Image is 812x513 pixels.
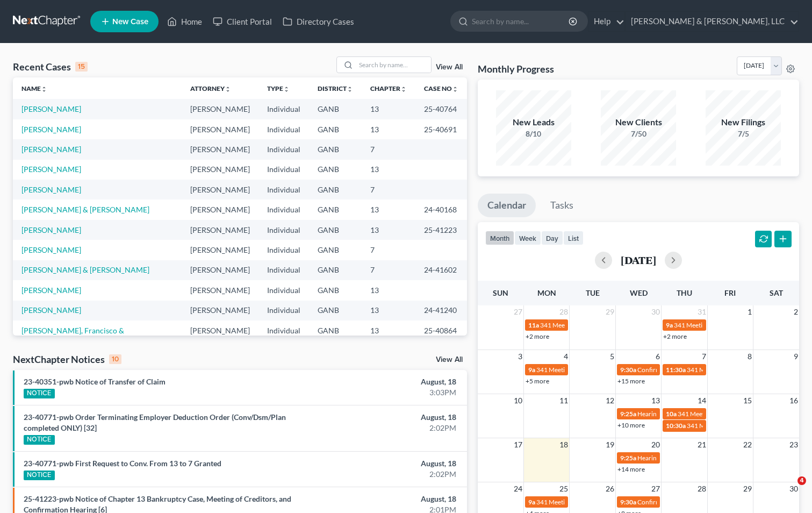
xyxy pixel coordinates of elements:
[415,320,467,351] td: 25-40864
[563,231,584,245] button: list
[666,366,686,374] span: 11:30a
[496,129,571,139] div: 8/10
[696,305,707,318] span: 31
[21,265,149,274] a: [PERSON_NAME] & [PERSON_NAME]
[436,356,463,364] a: View All
[362,320,415,351] td: 13
[362,301,415,320] td: 13
[309,99,362,119] td: GANB
[362,180,415,199] td: 7
[528,321,539,329] span: 11a
[309,199,362,219] td: GANB
[605,438,615,451] span: 19
[609,350,615,363] span: 5
[650,438,661,451] span: 20
[258,260,309,280] td: Individual
[558,305,569,318] span: 28
[706,116,781,129] div: New Filings
[309,280,362,300] td: GANB
[309,139,362,159] td: GANB
[742,394,753,407] span: 15
[362,280,415,300] td: 13
[319,376,456,387] div: August, 18
[793,350,799,363] span: 9
[309,240,362,260] td: GANB
[724,288,736,297] span: Fri
[309,320,362,351] td: GANB
[701,350,707,363] span: 7
[617,421,645,429] a: +10 more
[309,301,362,320] td: GANB
[21,125,81,134] a: [PERSON_NAME]
[650,305,661,318] span: 30
[41,86,47,92] i: unfold_more
[258,240,309,260] td: Individual
[24,377,166,386] a: 23-40351-pwb Notice of Transfer of Claim
[601,129,676,139] div: 7/50
[526,377,549,385] a: +5 more
[24,389,55,398] div: NOTICE
[319,458,456,469] div: August, 18
[605,482,615,495] span: 26
[162,12,207,31] a: Home
[541,194,583,217] a: Tasks
[742,482,753,495] span: 29
[415,260,467,280] td: 24-41602
[742,438,753,451] span: 22
[793,305,799,318] span: 2
[319,412,456,423] div: August, 18
[21,286,81,295] a: [PERSON_NAME]
[706,129,781,139] div: 7/5
[319,469,456,480] div: 2:02PM
[182,280,258,300] td: [PERSON_NAME]
[21,145,81,154] a: [PERSON_NAME]
[513,438,523,451] span: 17
[788,438,799,451] span: 23
[400,86,407,92] i: unfold_more
[558,438,569,451] span: 18
[558,482,569,495] span: 25
[513,394,523,407] span: 10
[528,366,535,374] span: 9a
[362,260,415,280] td: 7
[678,410,774,418] span: 341 Meeting for [PERSON_NAME]
[309,119,362,139] td: GANB
[277,12,360,31] a: Directory Cases
[415,99,467,119] td: 25-40764
[797,476,806,485] span: 4
[182,240,258,260] td: [PERSON_NAME]
[283,86,290,92] i: unfold_more
[605,305,615,318] span: 29
[650,394,661,407] span: 13
[182,119,258,139] td: [PERSON_NAME]
[663,332,687,340] a: +2 more
[415,301,467,320] td: 24-41240
[517,350,523,363] span: 3
[258,119,309,139] td: Individual
[182,320,258,351] td: [PERSON_NAME]
[620,366,636,374] span: 9:30a
[24,435,55,445] div: NOTICE
[617,465,645,473] a: +14 more
[362,99,415,119] td: 13
[319,494,456,504] div: August, 18
[478,62,554,75] h3: Monthly Progress
[472,11,570,31] input: Search by name...
[21,104,81,113] a: [PERSON_NAME]
[309,180,362,199] td: GANB
[586,288,600,297] span: Tue
[258,301,309,320] td: Individual
[207,12,277,31] a: Client Portal
[588,12,624,31] a: Help
[677,288,692,297] span: Thu
[21,205,149,214] a: [PERSON_NAME] & [PERSON_NAME]
[617,377,645,385] a: +15 more
[258,139,309,159] td: Individual
[362,199,415,219] td: 13
[309,260,362,280] td: GANB
[775,476,801,502] iframe: Intercom live chat
[24,412,286,432] a: 23-40771-pwb Order Terminating Employer Deduction Order (Conv/Dsm/Plan completed ONLY) [32]
[13,353,121,366] div: NextChapter Notices
[666,410,677,418] span: 10a
[415,119,467,139] td: 25-40691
